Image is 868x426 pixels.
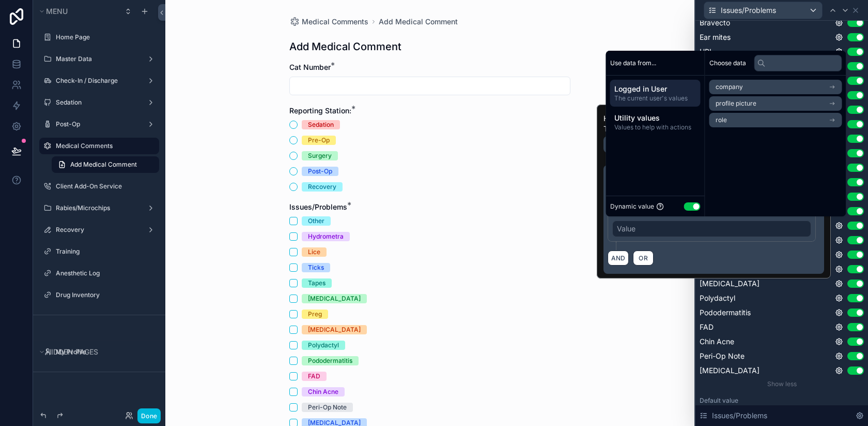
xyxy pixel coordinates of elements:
label: Medical Comments [56,142,153,150]
div: Sedation [308,120,334,129]
div: Other [308,216,324,226]
span: Polydactyl [700,293,735,303]
h1: Add Medical Comment [289,39,401,54]
span: Issues/Problems [721,5,776,16]
div: Tapes [308,278,326,288]
div: scrollable content [603,136,824,153]
span: [MEDICAL_DATA] [700,278,760,289]
label: Home Page [56,33,153,41]
button: Issues/Problems [704,2,823,19]
div: Recovery [308,182,336,192]
span: Logged in User [614,84,696,94]
span: Cat Number [289,63,331,71]
span: Dynamic value [610,202,654,211]
div: Pre-Op [308,136,330,145]
div: Post-Op [308,167,332,176]
div: scrollable content [606,76,705,140]
span: Reporting Station: [289,106,351,115]
button: AND [608,251,629,266]
div: Ticks [308,263,324,272]
button: Done [137,408,161,423]
div: [MEDICAL_DATA] [308,325,361,334]
a: Medical Comments [289,17,368,27]
div: Lice [308,247,320,257]
span: Issues/Problems [289,202,347,211]
button: Hidden pages [37,345,155,359]
span: Issues/Problems [712,410,767,421]
label: Anesthetic Log [56,269,153,277]
span: Use data from... [610,59,656,67]
label: Drug Inventory [56,291,153,299]
span: URI [700,47,711,57]
span: Menu [46,7,68,16]
label: Post-Op [56,120,138,128]
div: Pododermatitis [308,356,352,365]
span: This section supports [603,124,676,133]
label: Check-In / Discharge [56,77,138,85]
a: Add Medical Comment [379,17,458,27]
div: Peri-Op Note [308,403,347,412]
span: [MEDICAL_DATA] [700,365,760,376]
button: OR [633,251,654,266]
span: OR [637,254,650,262]
div: Chin Acne [308,387,338,396]
div: [MEDICAL_DATA] [308,294,361,303]
span: FAD [700,322,714,332]
div: Value [617,224,636,234]
span: The current user's values [614,94,696,102]
label: Master Data [56,55,138,63]
div: Surgery [308,151,332,160]
span: Choose data [709,59,746,67]
label: Client Add-On Service [56,182,153,190]
span: Add Medical Comment [70,160,137,169]
span: Bravecto [700,18,730,28]
div: Polydactyl [308,341,339,350]
label: Default value [700,396,738,405]
span: Values to help with actions [614,123,696,131]
label: Rabies/Microchips [56,204,138,212]
span: Utility values [614,113,696,123]
button: Menu [37,4,118,19]
label: Recovery [56,226,138,234]
span: Ear mites [700,32,731,42]
div: Hydrometra [308,232,344,241]
label: Help text [603,114,634,123]
div: FAD [308,372,320,381]
label: Sedation [56,98,138,107]
label: My Profile [56,348,153,356]
span: Chin Acne [700,336,734,347]
a: Add Medical Comment [52,156,159,173]
div: Preg [308,310,322,319]
span: Medical Comments [302,17,368,27]
span: Show less [767,380,797,388]
span: Pododermatitis [700,307,751,318]
span: Peri-Op Note [700,351,745,361]
label: Training [56,247,153,256]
